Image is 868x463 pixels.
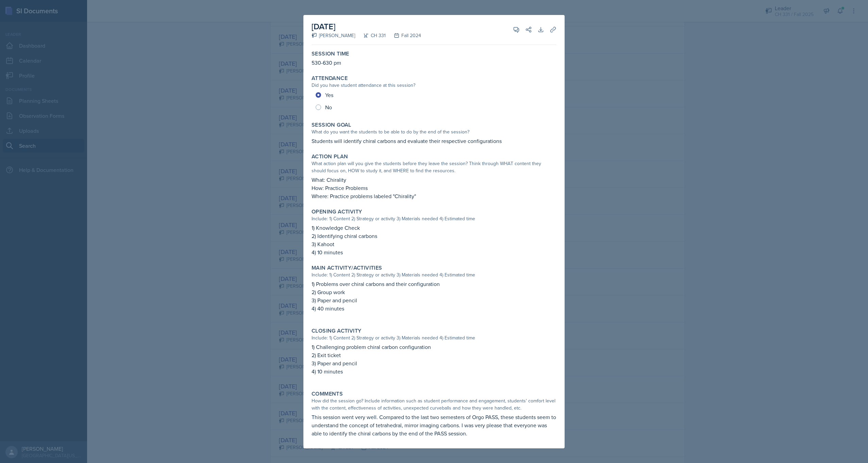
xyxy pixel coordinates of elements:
[312,413,556,437] p: This session went very well. Compared to the last two semesters of Orgo PASS, these students seem...
[312,390,343,397] label: Comments
[355,32,386,39] div: CH 331
[312,328,361,334] label: Closing Activity
[312,240,556,248] p: 3) Kahoot
[312,367,556,376] p: 4) 10 minutes
[312,137,556,145] p: Students will identify chiral carbons and evaluate their respective configurations
[312,59,556,67] p: 530-630 pm
[312,334,556,341] div: Include: 1) Content 2) Strategy or activity 3) Materials needed 4) Estimated time
[312,176,556,184] p: What: Chirality
[312,215,556,222] div: Include: 1) Content 2) Strategy or activity 3) Materials needed 4) Estimated time
[312,359,556,367] p: 3) Paper and pencil
[312,397,556,412] div: How did the session go? Include information such as student performance and engagement, students'...
[312,265,382,271] label: Main Activity/Activities
[312,280,556,288] p: 1) Problems over chiral carbons and their configuration
[312,248,556,256] p: 4) 10 minutes
[312,50,349,57] label: Session Time
[312,32,355,39] div: [PERSON_NAME]
[312,343,556,351] p: 1) Challenging problem chiral carbon configuration
[312,160,556,174] div: What action plan will you give the students before they leave the session? Think through WHAT con...
[312,232,556,240] p: 2) Identifying chiral carbons
[312,184,556,192] p: How: Practice Problems
[312,224,556,232] p: 1) Knowledge Check
[312,128,556,135] div: What do you want the students to be able to do by the end of the session?
[386,32,421,39] div: Fall 2024
[312,192,556,200] p: Where: Practice problems labeled "Chirality"
[312,122,351,128] label: Session Goal
[312,208,362,215] label: Opening Activity
[312,288,556,296] p: 2) Group work
[312,304,556,313] p: 4) 40 minutes
[312,153,348,160] label: Action Plan
[312,296,556,304] p: 3) Paper and pencil
[312,20,421,33] h2: [DATE]
[312,351,556,359] p: 2) Exit ticket
[312,82,556,89] div: Did you have student attendance at this session?
[312,75,348,82] label: Attendance
[312,271,556,278] div: Include: 1) Content 2) Strategy or activity 3) Materials needed 4) Estimated time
